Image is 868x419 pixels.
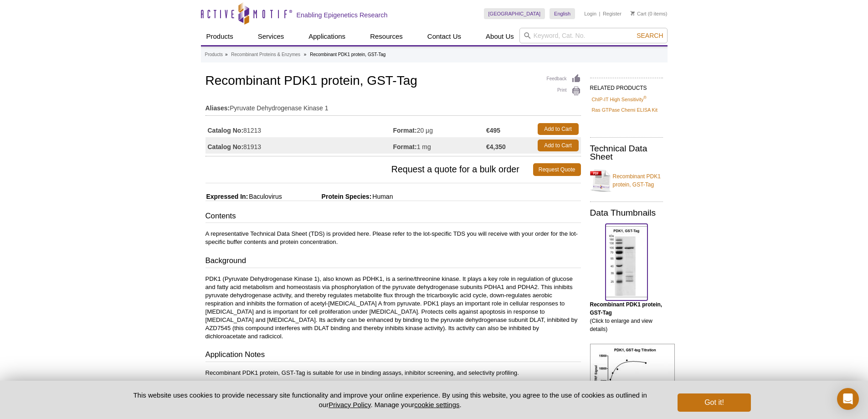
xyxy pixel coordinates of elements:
a: Products [201,28,239,45]
p: This website uses cookies to provide necessary site functionality and improve your online experie... [118,390,663,409]
h2: Enabling Epigenetics Research [297,11,388,19]
strong: €495 [486,126,500,134]
a: Feedback [547,74,581,84]
h3: Background [205,255,581,268]
p: PDK1 (Pyruvate Dehydrogenase Kinase 1), also known as PDHK1, is a serine/threonine kinase. It pla... [205,275,581,341]
li: (0 items) [631,8,668,19]
a: About Us [480,28,519,45]
span: Request a quote for a bulk order [205,163,533,176]
span: Human [371,193,393,200]
strong: Format: [393,143,417,151]
sup: ® [643,95,647,100]
a: Register [603,10,621,17]
a: Add to Cart [538,123,579,135]
a: Recombinant PDK1 protein, GST-Tag [590,167,663,194]
p: (Click to enlarge and view details) [590,300,663,333]
a: [GEOGRAPHIC_DATA] [484,8,545,19]
a: Request Quote [533,163,581,176]
td: 81213 [205,121,393,137]
td: 81913 [205,137,393,154]
a: Login [584,10,596,17]
strong: €4,350 [486,143,506,151]
a: Add to Cart [538,140,579,151]
img: Recombinant PDK1 protein, GST-Tag [606,226,647,297]
button: Search [634,31,666,40]
h2: Technical Data Sheet [590,145,663,161]
h3: Contents [205,211,581,223]
li: | [599,8,601,19]
a: Recombinant Proteins & Enzymes [231,51,300,59]
strong: Catalog No: [208,126,244,134]
a: Privacy Policy [329,401,370,409]
a: Applications [303,28,351,45]
strong: Format: [393,126,417,134]
span: Expressed In: [205,193,248,200]
li: Recombinant PDK1 protein, GST-Tag [310,52,385,57]
h2: Data Thumbnails [590,209,663,217]
b: Recombinant PDK1 protein, GST-Tag [590,301,663,316]
button: Got it! [678,393,750,412]
a: ChIP-IT High Sensitivity® [592,95,647,103]
div: Open Intercom Messenger [837,388,859,410]
h3: Application Notes [205,349,581,362]
a: Print [547,86,581,96]
td: 20 µg [393,121,487,137]
a: Cart [631,10,647,17]
li: » [304,52,307,57]
a: English [550,8,575,19]
img: HTRF assay for Recombinant PDK1 protein, GST-Tag [590,344,675,407]
a: Ras GTPase Chemi ELISA Kit [592,106,658,114]
h1: Recombinant PDK1 protein, GST-Tag [205,74,581,89]
p: Recombinant PDK1 protein, GST-Tag is suitable for use in binding assays, inhibitor screening, and... [205,369,581,377]
span: Baculovirus [248,193,282,200]
strong: Aliases: [205,104,230,112]
span: Search [637,32,663,39]
td: Pyruvate Dehydrogenase Kinase 1 [205,98,581,113]
a: Products [205,51,223,59]
input: Keyword, Cat. No. [519,28,668,43]
a: Contact Us [422,28,467,45]
strong: Catalog No: [208,143,244,151]
a: Resources [365,28,408,45]
img: Your Cart [631,11,635,16]
button: cookie settings [414,401,459,409]
li: » [225,52,228,57]
td: 1 mg [393,137,487,154]
p: A representative Technical Data Sheet (TDS) is provided here. Please refer to the lot-specific TD... [205,230,581,246]
span: Protein Species: [284,193,372,200]
h2: RELATED PRODUCTS [590,78,663,94]
a: Services [252,28,290,45]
